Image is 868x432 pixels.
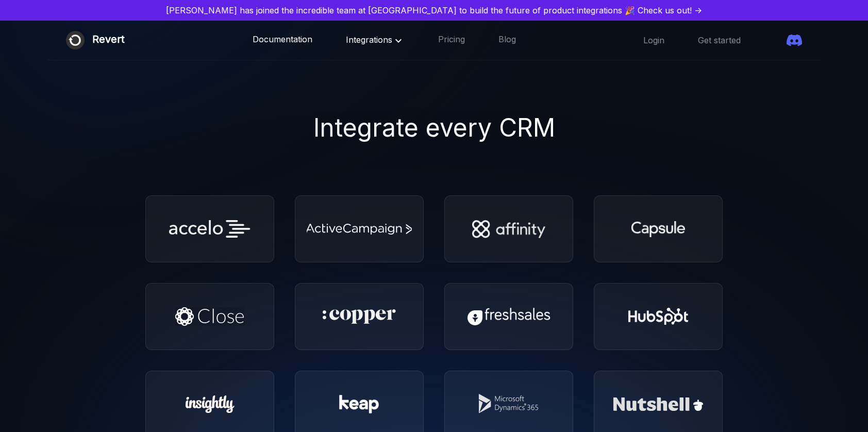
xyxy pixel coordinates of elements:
a: Pricing [438,34,465,47]
img: Revert logo [66,31,85,49]
a: [PERSON_NAME] has joined the incredible team at [GEOGRAPHIC_DATA] to build the future of product ... [4,4,864,16]
img: Affinity CRM [472,220,545,238]
img: Nutshell CRM [613,397,703,411]
img: Active Campaign [307,224,412,235]
a: Blog [498,34,516,47]
img: Freshsales CRM [468,308,550,325]
img: Keap CRM [339,395,379,413]
img: Microsoft Dynamic 365 Sales CRM [472,384,546,425]
span: Integrations [346,35,405,45]
img: Copper CRM [323,309,396,324]
img: Insightly CRM [186,395,235,413]
a: Get started [698,35,741,46]
div: Revert [92,31,125,49]
img: Capsule CRM [631,221,685,237]
img: Close CRM [175,307,244,326]
img: Hubspot CRM [628,308,689,325]
a: Documentation [253,34,312,47]
img: Accelo [169,220,251,238]
a: Login [643,35,664,46]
